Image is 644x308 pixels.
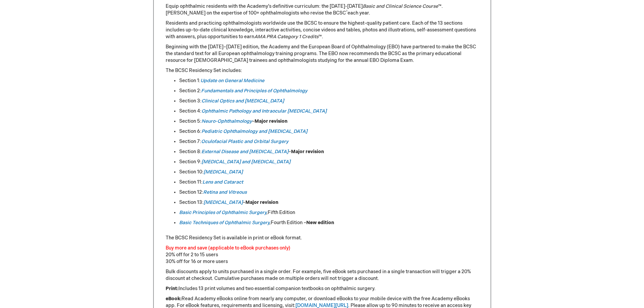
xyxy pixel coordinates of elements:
li: Fifth Edition [179,209,479,216]
a: [MEDICAL_DATA] [204,169,243,175]
em: AMA PRA Category 1 Credits [254,34,318,40]
li: Section 9: [179,159,479,165]
strong: eBook: [166,296,182,302]
a: Basic Principles of Ophthalmic Surgery [179,210,266,215]
sup: ® [346,10,348,14]
li: Section 12: [179,189,479,196]
p: Beginning with the [DATE]–[DATE] edition, the Academy and the European Board of Ophthalmology (EB... [166,44,479,64]
a: Pediatric Ophthalmology and [MEDICAL_DATA] [201,128,307,134]
a: Oculofacial Plastic and Orbital Surgery [201,139,288,144]
p: Includes 13 print volumes and two essential companion textbooks on ophthalmic surgery. [166,285,479,292]
li: Section 10: [179,169,479,175]
li: Section 2: [179,88,479,94]
li: Section 4: [179,108,479,115]
li: Section 1: [179,77,479,84]
em: , [179,220,271,226]
a: Lens and Cataract [202,179,243,185]
li: Section 6: [179,128,479,135]
strong: Print: [166,286,178,291]
strong: Major revision [291,149,324,155]
a: [MEDICAL_DATA] [204,199,243,205]
p: Bulk discounts apply to units purchased in a single order. For example, five eBook sets purchased... [166,268,479,282]
a: Basic Techniques of Ophthalmic Surgery [179,220,269,226]
a: Clinical Optics and [MEDICAL_DATA] [201,98,284,104]
a: Update on General Medicine [200,78,264,84]
a: Ophthalmic Pathology and Intraocular [MEDICAL_DATA] [201,108,327,114]
li: Section 3: [179,98,479,104]
p: Equip ophthalmic residents with the Academy’s definitive curriculum: the [DATE]-[DATE] ™. [PERSON... [166,3,479,17]
p: 20% off for 2 to 15 users 30% off for 16 or more users [166,245,479,265]
em: , [266,210,268,215]
a: External Disease and [MEDICAL_DATA] [201,149,288,155]
p: Residents and practicing ophthalmologists worldwide use the BCSC to ensure the highest-quality pa... [166,20,479,40]
a: [MEDICAL_DATA] and [MEDICAL_DATA] [201,159,290,165]
p: The BCSC Residency Set includes: [166,67,479,74]
li: Fourth Edition – [179,219,479,226]
li: Section 8: – [179,148,479,155]
em: Basic and Clinical Science Course [363,3,438,9]
li: Section 5: – [179,118,479,125]
li: Section 13: – [179,199,479,206]
li: Section 11: [179,179,479,186]
strong: Major revision [245,199,278,205]
a: Neuro-Ophthalmology [201,118,252,124]
strong: Major revision [255,118,287,124]
a: Fundamentals and Principles of Ophthalmology [201,88,307,94]
p: The BCSC Residency Set is available in print or eBook format. [166,235,479,241]
strong: New edition [306,220,334,226]
font: Buy more and save (applicable to eBook purchases only) [166,245,290,251]
li: Section 7: [179,138,479,145]
a: Retina and Vitreous [203,189,247,195]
